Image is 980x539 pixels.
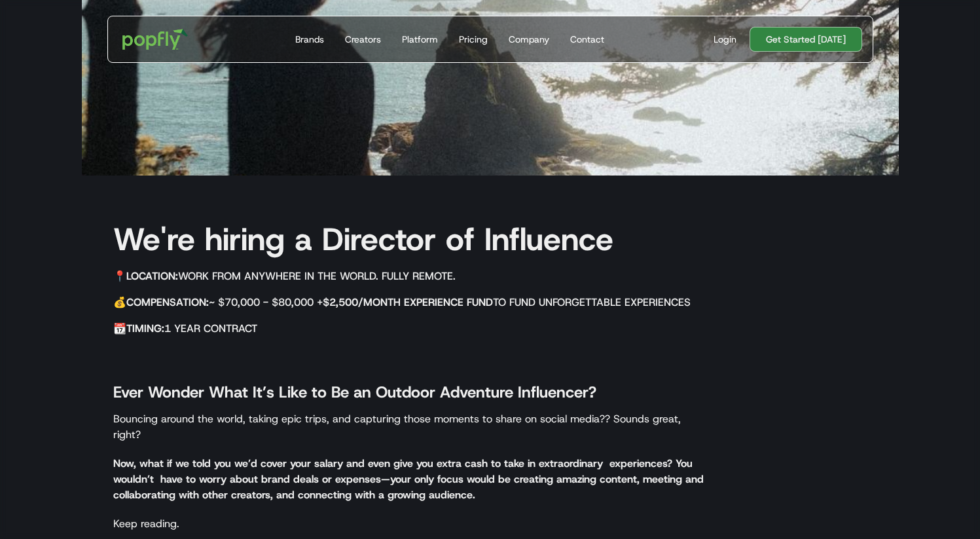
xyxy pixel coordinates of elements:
[750,27,862,52] a: Get Started [DATE]
[714,33,736,46] div: Login
[113,456,704,502] strong: Now, what if we told you we’d cover your salary and even give you extra cash to take in extraordi...
[397,16,443,62] a: Platform
[113,344,710,360] p: ‍
[113,516,710,532] p: Keep reading.
[290,16,329,62] a: Brands
[113,295,710,310] h5: 💰 ~ $70,000 - $80,000 + to fund unforgettable experiences
[126,322,164,335] strong: Timing:
[340,16,386,62] a: Creators
[126,295,209,309] strong: Compensation:
[113,321,710,337] h5: 📆 1 year contract
[113,411,710,443] p: Bouncing around the world, taking epic trips, and capturing those moments to share on social medi...
[126,269,178,283] strong: Location:
[113,220,710,258] h1: We're hiring a Director of Influence
[459,33,488,46] div: Pricing
[323,295,493,309] strong: $2,500/month Experience Fund
[503,16,554,62] a: Company
[454,16,493,62] a: Pricing
[113,382,596,403] strong: Ever Wonder What It’s Like to Be an Outdoor Adventure Influencer?
[113,20,198,59] a: home
[113,269,710,284] h5: 📍 Work from anywhere in the world. Fully remote.
[565,16,609,62] a: Contact
[345,33,381,46] div: Creators
[402,33,438,46] div: Platform
[570,33,604,46] div: Contact
[708,33,742,46] a: Login
[295,33,324,46] div: Brands
[509,33,549,46] div: Company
